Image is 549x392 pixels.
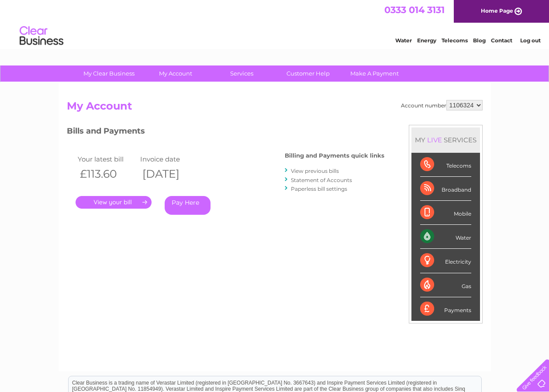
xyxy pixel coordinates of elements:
div: Electricity [420,249,471,273]
div: Broadband [420,177,471,201]
a: My Account [139,65,211,82]
div: Water [420,225,471,249]
div: MY SERVICES [411,127,480,152]
a: Energy [417,37,436,44]
div: LIVE [425,136,444,144]
div: Clear Business is a trading name of Verastar Limited (registered in [GEOGRAPHIC_DATA] No. 3667643... [69,5,481,42]
a: Customer Help [272,65,344,82]
a: 0333 014 3131 [384,4,445,15]
div: Account number [401,100,483,110]
div: Gas [420,273,471,297]
a: My Clear Business [73,65,145,82]
div: Mobile [420,201,471,225]
a: Make A Payment [338,65,411,82]
h3: Bills and Payments [67,125,384,140]
div: Payments [420,297,471,321]
a: View previous bills [291,168,339,174]
h2: My Account [67,100,483,117]
a: Telecoms [442,37,468,44]
a: Water [395,37,412,44]
img: logo.png [19,23,64,49]
div: Telecoms [420,153,471,177]
a: Blog [473,37,486,44]
a: Paperless bill settings [291,186,347,192]
a: Services [206,65,278,82]
h4: Billing and Payments quick links [285,152,384,159]
a: Contact [491,37,512,44]
th: [DATE] [138,165,201,183]
td: Your latest bill [76,153,138,165]
td: Invoice date [138,153,201,165]
a: . [76,196,152,209]
a: Statement of Accounts [291,177,352,183]
th: £113.60 [76,165,138,183]
a: Log out [520,37,541,44]
a: Pay Here [165,196,211,215]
